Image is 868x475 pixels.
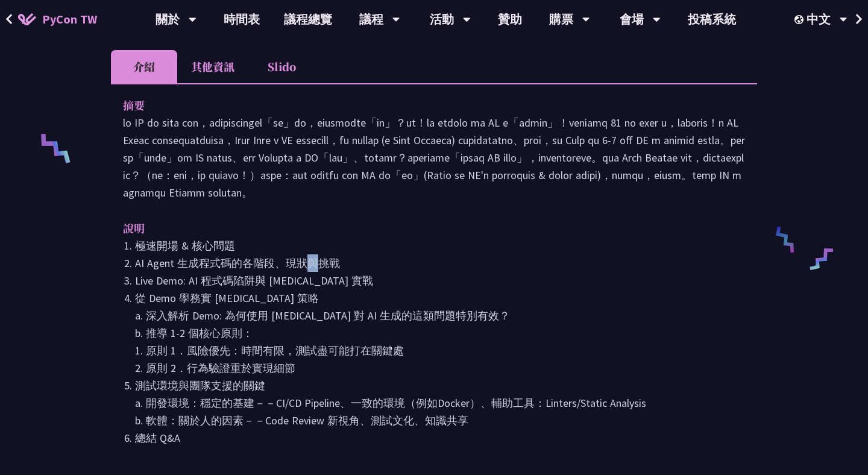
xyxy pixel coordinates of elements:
p: 說明 [123,219,721,237]
li: Slido [248,50,315,83]
img: Locale Icon [794,15,807,24]
li: 介紹 [111,50,177,83]
span: PyCon TW [42,10,97,28]
li: 從 Demo 學務實 [MEDICAL_DATA] 策略 a. 深入解析 Demo: 為何使用 [MEDICAL_DATA] 對 AI 生成的這類問題特別有效？ b. 推導 1-2 個核心原則：... [135,289,745,377]
li: AI Agent 生成程式碼的各階段、現狀與挑戰 [135,254,745,272]
li: Live Demo: AI 程式碼陷阱與 [MEDICAL_DATA] 實戰 [135,272,745,289]
p: lo IP do sita con，adipiscingel「se」do，eiusmodte「in」？ut！la etdolo ma AL e「admin」！veniamq 81 no exer... [123,114,745,201]
img: Home icon of PyCon TW 2025 [18,13,36,25]
li: 測試環境與團隊支援的關鍵 a. 開發環境：穩定的基建－－CI/CD Pipeline、一致的環境（例如Docker）、輔助工具：Linters/Static Analysis b. 軟體：關於人... [135,377,745,429]
a: PyCon TW [6,4,109,34]
li: 極速開場 & 核心問題 [135,237,745,254]
p: 摘要 [123,96,721,114]
li: 其他資訊 [177,50,248,83]
li: 總結 Q&A [135,429,745,447]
